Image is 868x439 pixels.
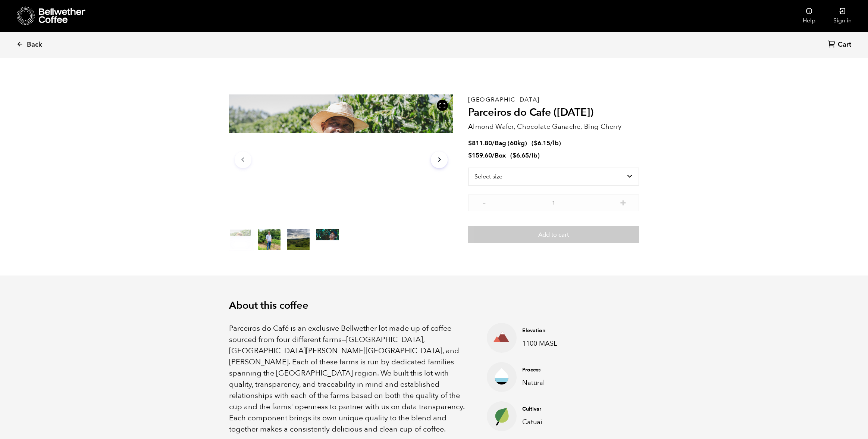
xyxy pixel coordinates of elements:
span: $ [534,139,538,147]
bdi: 811.80 [468,139,492,147]
p: Parceiros do Café is an exclusive Bellwether lot made up of coffee sourced from four different fa... [229,323,469,435]
p: Almond Wafer, Chocolate Ganache, Bing Cherry [468,122,639,132]
h2: About this coffee [229,300,639,312]
h4: Process [522,366,627,374]
button: Add to cart [468,226,639,243]
span: Back [27,40,42,49]
p: 1100 MASL [522,339,627,349]
button: + [618,198,628,206]
span: /lb [550,139,559,147]
button: - [479,198,489,206]
span: $ [468,139,472,147]
span: Box [495,151,506,160]
span: /lb [529,151,538,160]
bdi: 6.15 [534,139,550,147]
p: Catuai [522,417,627,427]
span: / [492,139,495,147]
span: Cart [838,40,851,49]
span: $ [468,151,472,160]
bdi: 6.65 [513,151,529,160]
span: $ [513,151,516,160]
a: Cart [828,40,853,50]
span: / [492,151,495,160]
h2: Parceiros do Cafe ([DATE]) [468,106,639,119]
bdi: 159.60 [468,151,492,160]
h4: Elevation [522,327,627,334]
span: ( ) [532,139,561,147]
span: Bag (60kg) [495,139,527,147]
h4: Cultivar [522,405,627,413]
span: ( ) [510,151,540,160]
p: Natural [522,378,627,388]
